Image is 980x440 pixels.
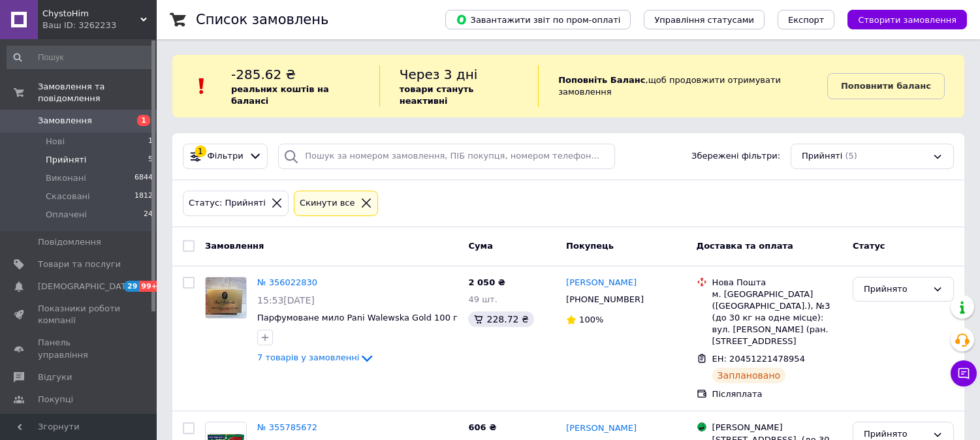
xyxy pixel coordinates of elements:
[206,277,246,318] img: Фото товару
[257,295,315,306] span: 15:53[DATE]
[205,241,264,251] span: Замовлення
[257,353,375,362] a: 7 товарів у замовленні
[400,67,478,82] span: Через 3 дні
[712,368,786,383] div: Заплановано
[42,8,140,20] span: ChystoHim
[278,144,615,169] input: Пошук за номером замовлення, ПІБ покупця, номером телефону, Email, номером накладної
[845,151,857,161] span: (5)
[38,303,121,326] span: Показники роботи компанії
[257,353,359,363] span: 7 товарів у замовленні
[137,115,150,126] span: 1
[144,209,153,221] span: 24
[7,46,154,69] input: Пошук
[558,75,645,85] b: Поповніть Баланс
[38,259,121,270] span: Товари та послуги
[563,291,646,308] div: [PHONE_NUMBER]
[853,241,885,251] span: Статус
[644,10,765,29] button: Управління статусами
[566,277,637,289] a: [PERSON_NAME]
[257,277,317,287] a: № 356022830
[468,294,497,304] span: 49 шт.
[827,73,945,99] a: Поповнити баланс
[400,84,474,106] b: товари стануть неактивні
[38,281,134,292] span: [DEMOGRAPHIC_DATA]
[139,281,161,292] span: 99+
[864,283,927,296] div: Прийнято
[38,115,92,127] span: Замовлення
[38,337,121,360] span: Панель управління
[38,236,101,248] span: Повідомлення
[134,172,153,184] span: 6844
[257,313,458,322] a: Парфумоване мило Pani Walewska Gold 100 г
[148,136,153,148] span: 1
[38,394,73,405] span: Покупці
[712,388,842,400] div: Післяплата
[186,196,268,210] div: Статус: Прийняті
[196,12,328,27] h1: Список замовлень
[231,84,329,106] b: реальних коштів на балансі
[38,371,72,383] span: Відгуки
[712,354,805,364] span: ЕН: 20451221478954
[42,20,157,31] div: Ваш ID: 3262233
[231,67,296,82] span: -285.62 ₴
[195,146,206,157] div: 1
[566,241,614,251] span: Покупець
[148,154,153,166] span: 5
[778,10,835,29] button: Експорт
[468,277,505,287] span: 2 050 ₴
[205,277,247,319] a: Фото товару
[124,281,139,292] span: 29
[802,150,842,163] span: Прийняті
[691,150,780,163] span: Збережені фільтри:
[697,241,793,251] span: Доставка та оплата
[208,150,244,163] span: Фільтри
[951,360,977,386] button: Чат з покупцем
[46,136,65,148] span: Нові
[579,315,603,324] span: 100%
[46,209,87,221] span: Оплачені
[468,422,496,432] span: 606 ₴
[468,241,492,251] span: Cума
[456,14,620,25] span: Завантажити звіт по пром-оплаті
[788,15,825,25] span: Експорт
[538,65,827,107] div: , щоб продовжити отримувати замовлення
[847,10,967,29] button: Створити замовлення
[712,277,842,289] div: Нова Пошта
[858,15,956,25] span: Створити замовлення
[841,81,931,91] b: Поповнити баланс
[566,422,637,435] a: [PERSON_NAME]
[712,422,842,433] div: [PERSON_NAME]
[834,14,967,24] a: Створити замовлення
[46,172,86,184] span: Виконані
[46,191,90,202] span: Скасовані
[712,289,842,348] div: м. [GEOGRAPHIC_DATA] ([GEOGRAPHIC_DATA].), №3 (до 30 кг на одне місце): вул. [PERSON_NAME] (ран. ...
[257,422,317,432] a: № 355785672
[38,81,157,104] span: Замовлення та повідомлення
[445,10,631,29] button: Завантажити звіт по пром-оплаті
[468,311,533,327] div: 228.72 ₴
[654,15,754,25] span: Управління статусами
[192,76,212,96] img: :exclamation:
[297,196,358,210] div: Cкинути все
[46,154,86,166] span: Прийняті
[134,191,153,202] span: 1812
